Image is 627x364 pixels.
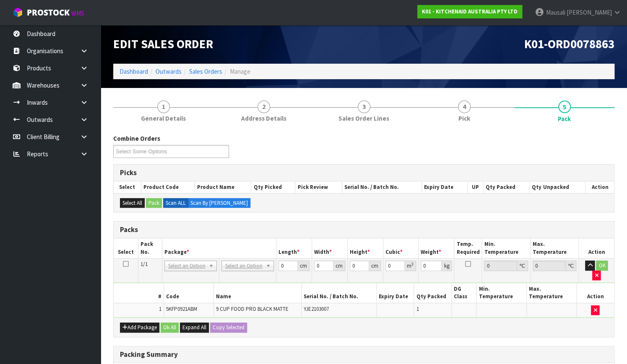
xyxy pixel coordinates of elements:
[141,181,195,193] th: Product Code
[454,238,482,258] th: Temp. Required
[27,7,70,18] span: ProStock
[140,261,148,268] span: 1/1
[526,283,576,303] th: Max. Temperature
[558,101,571,113] span: 5
[180,323,209,333] button: Expand All
[358,101,370,113] span: 3
[120,351,608,359] h3: Packing Summary
[579,238,614,258] th: Action
[146,198,162,208] button: Pack
[530,238,579,258] th: Max. Temperature
[482,238,531,258] th: Min. Temperature
[369,261,381,271] div: cm
[558,114,571,123] span: Pack
[442,261,452,271] div: kg
[585,181,614,193] th: Action
[225,261,263,271] span: Select an Option
[210,323,247,333] button: Copy Selected
[416,305,419,312] span: 1
[476,283,526,303] th: Min. Temperature
[120,226,608,234] h3: Packs
[188,198,250,208] label: Scan By [PERSON_NAME]
[13,7,23,18] img: cube-alt.png
[524,36,614,52] span: K01-ORD0078863
[458,114,470,123] span: Pick
[182,324,206,331] span: Expand All
[120,323,159,333] button: Add Package
[230,67,250,75] span: Manage
[113,134,160,143] label: Combine Orders
[114,283,164,303] th: #
[566,8,611,16] span: [PERSON_NAME]
[159,305,161,312] span: 1
[156,67,182,75] a: Outwards
[347,238,383,258] th: Height
[276,238,312,258] th: Length
[468,181,484,193] th: UP
[546,8,565,16] span: Mausali
[596,261,608,271] button: OK
[120,198,145,208] button: Select All
[414,283,451,303] th: Qty Packed
[451,283,476,303] th: DG Class
[411,261,414,267] sup: 3
[216,305,289,312] span: 9 CUP FOOD PRO BLACK MATTE
[417,5,522,18] a: K01 - KITCHENAID AUSTRALIA PTY LTD
[483,181,529,193] th: Qty Packed
[195,181,251,193] th: Product Name
[168,261,206,271] span: Select an Option
[164,283,213,303] th: Code
[333,261,345,271] div: cm
[114,181,141,193] th: Select
[517,261,528,271] div: ℃
[530,181,585,193] th: Qty Unpacked
[120,67,148,75] a: Dashboard
[258,101,270,113] span: 2
[421,181,467,193] th: Expiry Date
[405,261,416,271] div: m
[342,181,422,193] th: Serial No. / Batch No.
[113,36,213,52] span: Edit Sales Order
[241,114,286,123] span: Address Details
[458,101,471,113] span: 4
[141,114,186,123] span: General Details
[304,305,329,312] span: YJE2103007
[166,305,197,312] span: 5KFP0921ABM
[422,8,518,15] strong: K01 - KITCHENAID AUSTRALIA PTY LTD
[71,9,84,17] small: WMS
[338,114,389,123] span: Sales Order Lines
[376,283,414,303] th: Expiry Date
[214,283,302,303] th: Name
[301,283,376,303] th: Serial No. / Batch No.
[565,261,576,271] div: ℃
[189,67,222,75] a: Sales Orders
[298,261,310,271] div: cm
[251,181,295,193] th: Qty Picked
[295,181,342,193] th: Pick Review
[419,238,454,258] th: Weight
[157,101,170,113] span: 1
[163,198,188,208] label: Scan ALL
[162,238,276,258] th: Package
[114,238,138,258] th: Select
[120,169,608,177] h3: Picks
[576,283,614,303] th: Action
[312,238,347,258] th: Width
[161,323,179,333] button: Ok All
[138,238,162,258] th: Pack No.
[383,238,418,258] th: Cubic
